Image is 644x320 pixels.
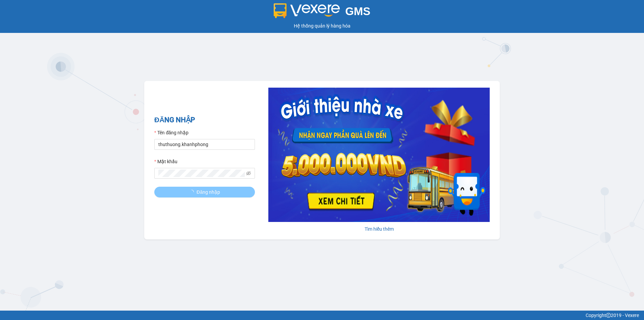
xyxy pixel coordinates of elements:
[274,3,340,18] img: logo 2
[189,190,197,194] span: loading
[274,10,371,15] a: GMS
[246,171,251,176] span: eye-invisible
[5,312,639,319] div: Copyright 2019 - Vexere
[606,313,611,318] span: copyright
[268,225,490,233] div: Tìm hiểu thêm
[154,115,255,126] h2: ĐĂNG NHẬP
[268,88,490,222] img: banner-0
[154,158,177,165] label: Mật khẩu
[154,139,255,150] input: Tên đăng nhập
[345,5,370,17] span: GMS
[158,170,245,177] input: Mật khẩu
[2,22,642,30] div: Hệ thống quản lý hàng hóa
[154,187,255,197] button: Đăng nhập
[154,129,189,136] label: Tên đăng nhập
[197,188,220,196] span: Đăng nhập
